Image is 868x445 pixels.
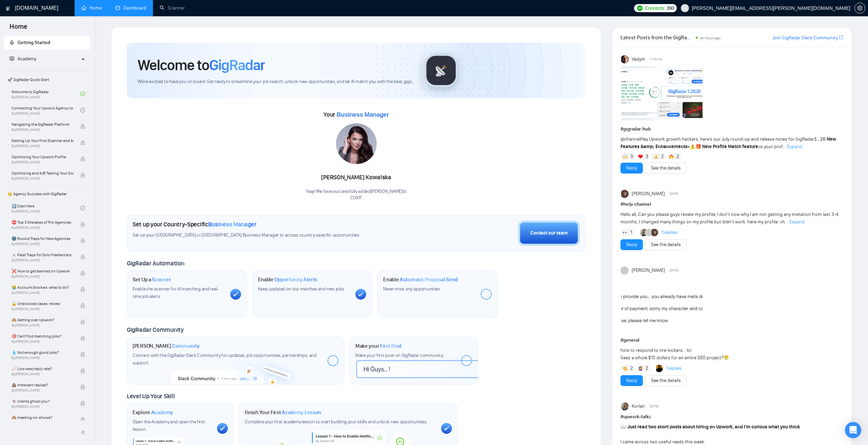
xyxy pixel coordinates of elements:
span: rocket [9,40,14,45]
span: check-circle [80,206,85,210]
span: lock [80,157,85,161]
span: 390 [667,4,674,12]
span: Korlan [632,403,645,410]
a: Connecting Your Upwork Agency to GigRadarBy[PERSON_NAME] [12,103,80,118]
span: GigRadar Automation [127,260,184,267]
a: Reply [626,164,637,172]
h1: [PERSON_NAME] [133,343,200,349]
span: Optimizing and A/B Testing Your Scanner for Better Results [12,170,74,177]
span: By [PERSON_NAME] [12,177,74,181]
img: ❤️ [638,154,643,159]
a: See the details [651,164,681,172]
span: 3 [646,153,648,160]
h1: Enable [258,276,318,283]
h1: Set Up a [133,276,171,283]
a: Reply [626,377,637,384]
span: setting [855,5,865,11]
span: check-circle [80,108,85,113]
span: lock [80,140,85,145]
button: Reply [620,239,643,250]
span: Hello all, Can you please guys review my profile, I don't now why I am not getting any invitation... [620,211,839,225]
span: lock [80,352,85,357]
span: Expand [787,144,802,149]
span: Automatic Proposal Send [400,276,458,283]
span: First Post [380,343,402,349]
span: lock [80,238,85,243]
a: Join GigRadar Slack Community [772,34,838,42]
div: Open Intercom Messenger [845,422,861,438]
button: setting [854,3,865,14]
img: F09AC4U7ATU-image.png [621,66,703,120]
span: lock [80,222,85,227]
span: By [PERSON_NAME] [12,144,74,148]
a: export [839,34,843,41]
img: Vishal Suthar [621,190,629,198]
div: Contact our team [530,229,568,237]
h1: Welcome to [138,56,265,74]
span: user [683,6,687,11]
span: Getting Started [18,40,50,45]
div: Yaay! We have successfully added [PERSON_NAME] to [306,188,407,201]
span: lock [80,124,85,129]
span: By [PERSON_NAME] [12,323,74,327]
span: Hey Upwork growth hackers, here's our July round-up and release notes for GigRadar • is your prof... [620,136,836,149]
span: Enable the scanner for AI matching and real-time job alerts. [133,286,219,299]
span: [DATE] [669,191,678,197]
span: 🎁 [695,144,701,149]
a: dashboardDashboard [115,5,146,11]
span: By [PERSON_NAME] [12,356,74,360]
span: 👻 clients ghost you? [12,398,74,405]
img: 🙌 [623,154,628,159]
h1: # gigradar-hub [620,125,843,133]
span: By [PERSON_NAME] [12,128,74,132]
span: ⛔ Top 3 Mistakes of Pro Agencies [12,219,74,226]
span: lock [80,368,85,373]
h1: # general [620,337,843,344]
span: an hour ago [700,36,721,40]
span: check-circle [80,92,85,96]
a: 5replies [662,229,678,236]
img: logo [6,3,11,14]
div: [PERSON_NAME] Kowalska [306,172,407,183]
img: 1687292892678-26.jpg [336,123,377,164]
span: 2 [646,365,648,372]
a: 1️⃣ Start HereBy[PERSON_NAME] [12,201,80,216]
a: searchScanner [160,5,185,11]
li: Getting Started [4,36,91,49]
span: Complete your first academy lesson to start building your skills and unlock new opportunities. [245,419,428,425]
span: lock [80,385,85,389]
a: See the details [651,377,681,384]
span: Latest Posts from the GigRadar Community [620,33,694,42]
span: ⚠️ [690,144,695,149]
h1: Make your [355,343,402,349]
img: Korlan [621,402,629,410]
span: Navigating the GigRadar Platform [12,121,74,128]
a: See the details [651,241,681,248]
span: Setting Up Your First Scanner and Auto-Bidder [12,137,74,144]
img: 🤦 [638,366,643,371]
button: Reply [620,163,643,174]
span: Set up your [GEOGRAPHIC_DATA] or [GEOGRAPHIC_DATA] Business Manager to access country-specific op... [133,232,401,239]
span: Business Manager [208,221,257,228]
img: Vadym [621,55,629,63]
span: lock [80,255,85,259]
span: lock [80,287,85,292]
h1: # upwork-talks [620,413,843,421]
span: [PERSON_NAME] [632,267,665,274]
span: lock [80,417,85,422]
h1: # help-channel [620,201,843,208]
code: 1.26 [814,137,826,142]
span: Academy [18,56,36,62]
img: slackcommunity-bg.png [171,353,301,384]
span: 🔓 Unblocked cases: review [12,300,74,307]
a: Welcome to GigRadarBy[PERSON_NAME] [12,86,80,101]
span: Academy [9,56,36,62]
img: upwork-logo.png [637,5,643,11]
span: By [PERSON_NAME] [12,226,74,230]
span: lock [80,401,85,406]
span: By [PERSON_NAME] [12,372,74,376]
span: 😭 Account blocked: what to do? [12,284,74,291]
h1: Finish Your First [245,409,321,416]
span: By [PERSON_NAME] [12,405,74,409]
span: lock [80,173,85,178]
